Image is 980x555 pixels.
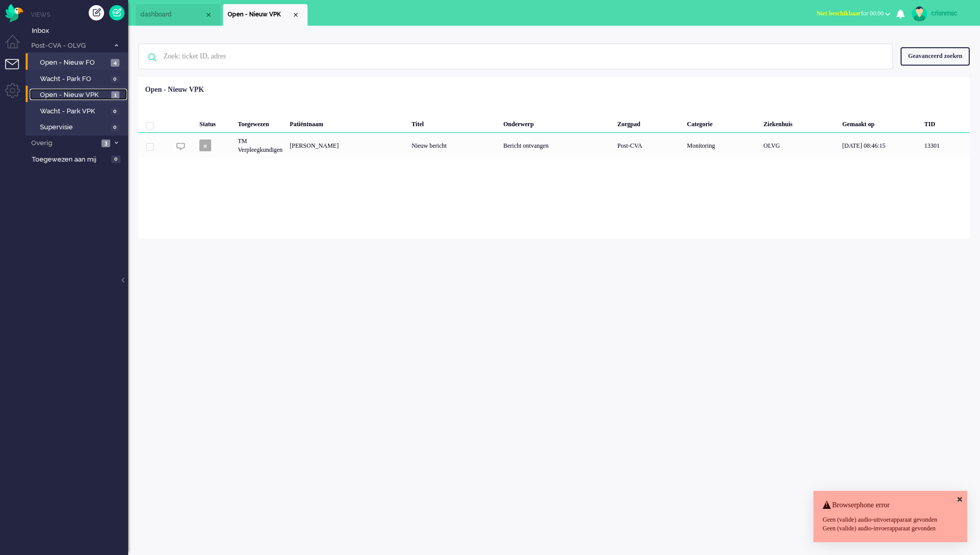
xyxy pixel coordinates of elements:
[199,140,211,151] span: o
[40,74,108,84] span: Wacht - Park FO
[683,112,760,133] div: Categorie
[40,123,108,132] span: Supervisie
[30,121,127,132] a: Supervisie 0
[176,142,185,151] img: ic_chat_grey.svg
[111,155,120,163] span: 0
[228,10,292,19] span: Open - Nieuw VPK
[156,44,879,69] input: Zoek: ticket ID, adres
[223,4,308,26] li: View
[500,133,614,158] div: Bericht ontvangen
[921,133,970,158] div: 13301
[816,10,884,17] span: for 00:00
[111,59,119,67] span: 4
[910,6,970,22] a: crisnmsc
[32,26,128,36] span: Inbox
[614,133,683,158] div: Post-CVA
[110,124,119,131] span: 0
[40,58,108,68] span: Open - Nieuw FO
[138,133,970,158] div: 13301
[110,75,119,83] span: 0
[5,59,28,82] li: Tickets menu
[139,44,166,71] img: ic-search-icon.svg
[110,108,119,115] span: 0
[286,112,408,133] div: Patiëntnaam
[31,10,128,19] li: Views
[5,35,28,58] li: Dashboard menu
[5,7,23,14] a: Omnidesk
[30,56,127,68] a: Open - Nieuw FO 4
[683,133,760,158] div: Monitoring
[810,6,896,21] button: Niet beschikbaarfor 00:00
[901,47,970,65] div: Geavanceerd zoeken
[839,112,921,133] div: Gemaakt op
[101,140,110,147] span: 3
[136,4,220,26] li: Dashboard
[500,112,614,133] div: Onderwerp
[5,4,23,22] img: flow_omnibird.svg
[40,90,109,100] span: Open - Nieuw VPK
[921,112,970,133] div: TID
[810,3,896,26] li: Niet beschikbaarfor 00:00
[760,133,839,158] div: OLVG
[408,112,500,133] div: Titel
[89,5,104,21] div: Creëer ticket
[408,133,500,158] div: Nieuw bericht
[145,85,204,95] div: Open - Nieuw VPK
[140,10,205,19] span: dashboard
[614,112,683,133] div: Zorgpad
[234,133,286,158] div: TM Verpleegkundigen
[912,6,927,22] img: avatar
[196,112,234,133] div: Status
[234,112,286,133] div: Toegewezen
[286,133,408,158] div: [PERSON_NAME]
[30,153,128,165] a: Toegewezen aan mij 0
[32,155,108,165] span: Toegewezen aan mij
[30,138,98,148] span: Overig
[5,83,28,106] li: Admin menu
[109,5,125,21] a: Quick Ticket
[760,112,839,133] div: Ziekenhuis
[30,41,109,51] span: Post-CVA - OLVG
[30,25,128,36] a: Inbox
[292,11,300,19] div: Close tab
[40,107,108,116] span: Wacht - Park VPK
[30,105,127,116] a: Wacht - Park VPK 0
[111,91,119,99] span: 1
[823,501,958,509] h4: Browserphone error
[30,73,127,84] a: Wacht - Park FO 0
[816,10,861,17] span: Niet beschikbaar
[931,8,970,18] div: crisnmsc
[205,11,213,19] div: Close tab
[30,89,127,100] a: Open - Nieuw VPK 1
[823,516,958,533] div: Geen (valide) audio-uitvoerapparaat gevonden Geen (valide) audio-invoerapparaat gevonden
[839,133,921,158] div: [DATE] 08:46:15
